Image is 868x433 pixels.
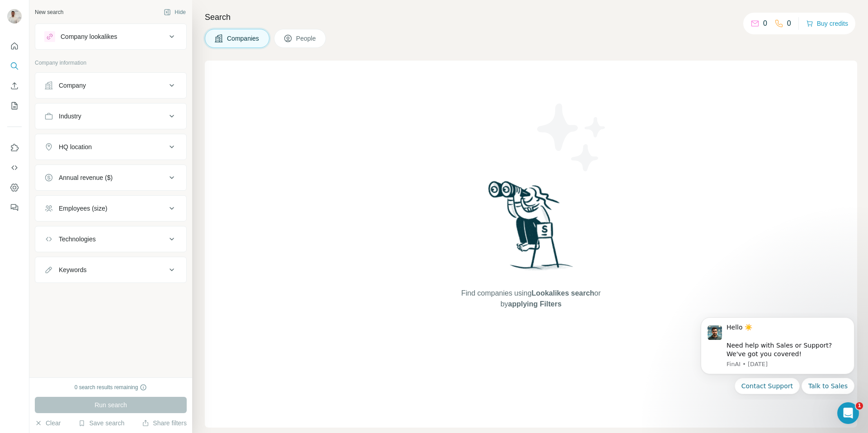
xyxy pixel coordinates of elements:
h4: Search [205,11,857,24]
button: Keywords [35,259,186,281]
button: Share filters [142,419,187,428]
span: Companies [227,34,260,43]
div: Company lookalikes [61,32,117,41]
iframe: Intercom live chat [837,402,859,424]
button: Buy credits [806,17,848,30]
button: Save search [78,419,124,428]
button: Clear [35,419,61,428]
button: Company lookalikes [35,26,186,47]
p: 0 [763,18,767,29]
button: Use Surfe on LinkedIn [7,140,22,156]
span: 1 [856,402,863,409]
div: Industry [59,112,81,121]
button: Hide [157,5,192,19]
button: My lists [7,98,22,114]
button: Use Surfe API [7,160,22,176]
button: Company [35,75,186,96]
button: HQ location [35,136,186,158]
div: Employees (size) [59,204,107,213]
span: applying Filters [508,300,561,308]
img: Surfe Illustration - Stars [531,97,613,178]
div: Annual revenue ($) [59,173,113,182]
div: Keywords [59,265,86,274]
span: People [296,34,317,43]
button: Technologies [35,228,186,250]
button: Dashboard [7,179,22,196]
button: Search [7,58,22,74]
iframe: Intercom notifications message [687,313,868,400]
p: Company information [35,59,187,67]
div: 0 search results remaining [75,383,147,391]
button: Industry [35,105,186,127]
div: HQ location [59,142,92,151]
img: Avatar [7,9,22,24]
div: Company [59,81,86,90]
div: New search [35,8,63,16]
button: Annual revenue ($) [35,167,186,188]
span: Lookalikes search [532,289,594,297]
button: Enrich CSV [7,78,22,94]
span: Find companies using or by [458,288,603,310]
div: Technologies [59,235,96,244]
p: 0 [787,18,791,29]
button: Feedback [7,199,22,216]
img: Surfe Illustration - Woman searching with binoculars [484,179,578,279]
button: Employees (size) [35,198,186,219]
button: Quick start [7,38,22,54]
